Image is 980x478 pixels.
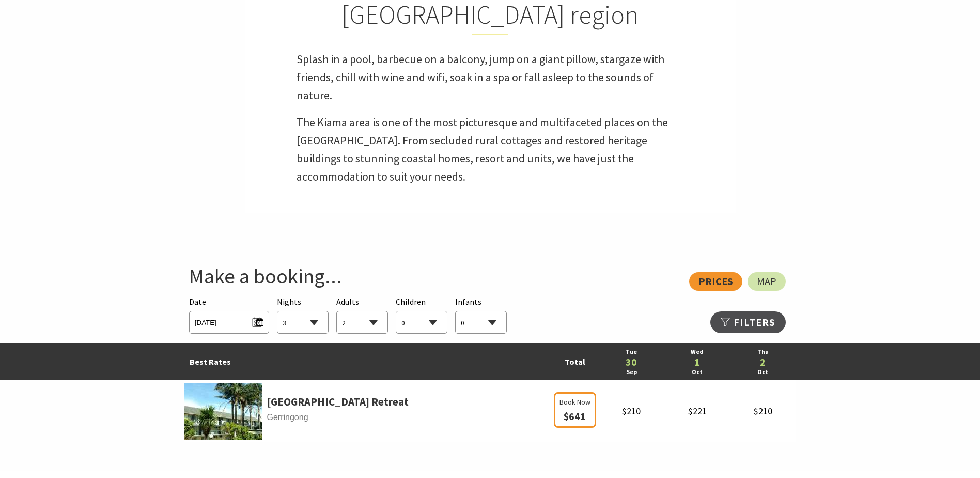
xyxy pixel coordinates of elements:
[559,396,590,408] span: Book Now
[670,357,725,367] a: 1
[735,357,790,367] a: 2
[455,296,481,307] span: Infants
[735,367,790,377] a: Oct
[622,405,641,417] span: $210
[754,405,772,417] span: $210
[184,383,262,440] img: parkridgea.jpg
[189,295,269,334] div: Please choose your desired arrival date
[184,343,551,380] td: Best Rates
[267,393,409,411] a: [GEOGRAPHIC_DATA] Retreat
[554,412,596,422] a: Book Now $641
[688,405,707,417] span: $221
[297,113,684,186] p: The Kiama area is one of the most picturesque and multifaceted places on the [GEOGRAPHIC_DATA]. F...
[604,367,659,377] a: Sep
[297,50,684,105] p: Splash in a pool, barbecue on a balcony, jump on a giant pillow, stargaze with friends, chill wit...
[757,277,776,286] span: Map
[277,295,329,334] div: Choose a number of nights
[564,410,586,423] span: $641
[195,314,263,328] span: [DATE]
[670,347,725,357] a: Wed
[551,343,599,380] td: Total
[396,296,426,307] span: Children
[336,296,359,307] span: Adults
[748,272,786,291] a: Map
[604,357,659,367] a: 30
[604,347,659,357] a: Tue
[277,295,301,309] span: Nights
[189,296,206,307] span: Date
[670,367,725,377] a: Oct
[735,347,790,357] a: Thu
[184,411,551,424] span: Gerringong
